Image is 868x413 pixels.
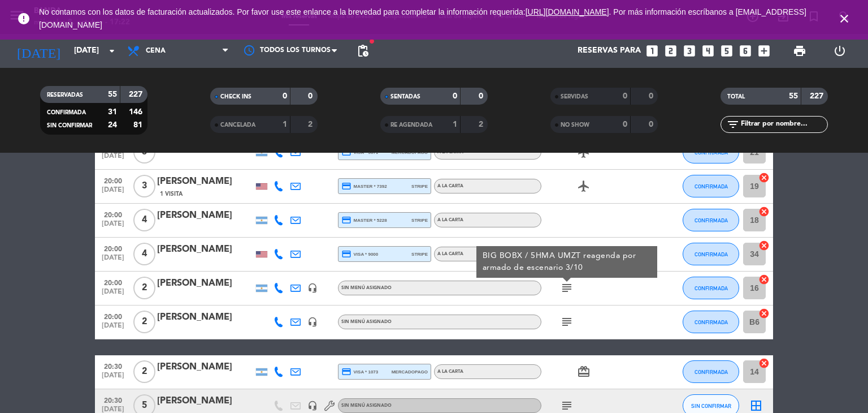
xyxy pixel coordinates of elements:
span: mercadopago [392,368,428,376]
span: stripe [411,251,428,258]
span: Sin menú asignado [341,403,392,408]
span: 20:00 [99,276,127,289]
div: [PERSON_NAME] [157,310,253,325]
span: 3 [133,175,155,197]
i: cancel [758,172,770,183]
i: headset_mic [307,283,318,293]
span: CONFIRMADA [695,217,728,223]
span: CONFIRMADA [695,285,728,291]
strong: 0 [479,92,485,100]
span: SERVIDAS [561,94,588,100]
i: border_all [749,399,763,412]
strong: 0 [283,92,287,100]
span: 20:30 [99,359,127,372]
span: CONFIRMADA [695,319,728,325]
span: master * 7392 [341,181,387,191]
span: visa * 1073 [341,367,378,377]
strong: 0 [649,92,656,100]
span: stripe [411,183,428,190]
span: print [793,44,806,58]
span: 2 [133,277,155,299]
i: looks_two [663,44,678,58]
span: Reservas para [578,46,641,55]
span: mercadopago [392,149,428,156]
span: NO SHOW [561,122,589,128]
i: looks_3 [682,44,697,58]
span: [DATE] [99,220,127,233]
strong: 1 [453,121,457,128]
span: A LA CARTA [437,369,463,374]
i: subject [560,399,574,412]
strong: 146 [129,108,145,116]
span: stripe [411,217,428,224]
i: credit_card [341,367,351,377]
i: looks_4 [701,44,715,58]
strong: 81 [133,121,145,129]
span: 20:00 [99,242,127,255]
span: 2 [133,360,155,383]
div: [PERSON_NAME] [157,174,253,189]
i: arrow_drop_down [105,44,119,58]
span: A LA CARTA [437,218,463,222]
i: headset_mic [307,401,318,411]
strong: 55 [789,92,798,100]
strong: 0 [623,121,627,128]
i: card_giftcard [577,365,591,378]
span: visa * 5071 [341,147,378,157]
span: 4 [133,209,155,231]
i: close [837,12,851,25]
span: A LA CARTA [437,252,463,256]
strong: 24 [108,121,117,129]
span: 20:00 [99,309,127,322]
i: credit_card [341,147,351,157]
div: [PERSON_NAME] [157,208,253,223]
i: cancel [758,240,770,251]
button: CONFIRMADA [683,141,739,164]
strong: 0 [649,121,656,128]
span: [DATE] [99,152,127,165]
span: CANCELADA [220,122,255,128]
span: [DATE] [99,322,127,335]
span: CONFIRMADA [47,110,86,115]
span: A LA CARTA [437,150,463,154]
button: CONFIRMADA [683,175,739,197]
i: credit_card [341,181,351,191]
span: No contamos con los datos de facturación actualizados. Por favor use este enlance a la brevedad p... [39,7,806,29]
button: CONFIRMADA [683,243,739,265]
div: [PERSON_NAME] [157,360,253,375]
a: [URL][DOMAIN_NAME] [526,7,609,16]
i: cancel [758,206,770,217]
span: pending_actions [356,44,370,58]
span: Sin menú asignado [341,286,392,290]
i: looks_one [645,44,659,58]
input: Filtrar por nombre... [740,118,827,131]
span: 2 [133,311,155,333]
div: [PERSON_NAME] [157,242,253,257]
div: [PERSON_NAME] [157,394,253,408]
i: [DATE] [8,38,68,63]
i: credit_card [341,249,351,259]
span: CONFIRMADA [695,369,728,375]
span: CONFIRMADA [695,183,728,190]
i: credit_card [341,215,351,225]
i: error [17,12,31,25]
strong: 227 [810,92,826,100]
span: fiber_manual_record [368,38,375,45]
button: CONFIRMADA [683,277,739,299]
span: TOTAL [727,94,745,100]
strong: 2 [479,121,485,128]
div: [PERSON_NAME] [157,276,253,291]
span: A LA CARTA [437,184,463,188]
span: [DATE] [99,186,127,199]
strong: 1 [283,121,287,128]
strong: 0 [308,92,315,100]
span: [DATE] [99,254,127,267]
a: . Por más información escríbanos a [EMAIL_ADDRESS][DOMAIN_NAME] [39,7,806,29]
i: looks_6 [738,44,753,58]
strong: 31 [108,108,117,116]
i: looks_5 [719,44,734,58]
i: cancel [758,308,770,319]
span: SIN CONFIRMAR [691,403,731,409]
i: subject [560,281,574,295]
span: SIN CONFIRMAR [47,123,92,128]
